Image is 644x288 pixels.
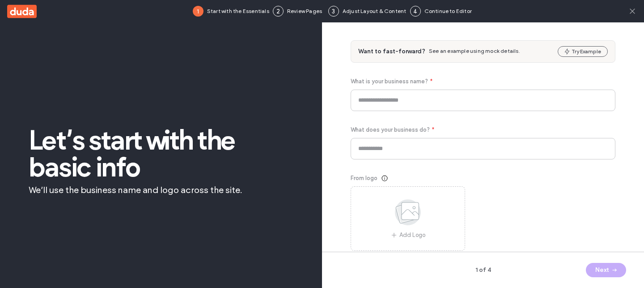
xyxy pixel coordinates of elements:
[328,6,339,17] div: 3
[351,174,377,183] span: From logo
[29,184,293,196] span: We’ll use the business name and logo across the site.
[424,7,472,15] span: Continue to Editor
[351,77,428,86] span: What is your business name?
[193,6,203,17] div: 1
[351,125,430,134] span: What does your business do?
[207,7,269,15] span: Start with the Essentials
[29,127,293,181] span: Let’s start with the basic info
[358,47,425,56] span: Want to fast-forward?
[440,266,526,275] span: 1 of 4
[343,7,407,15] span: Adjust Layout & Content
[558,46,608,57] button: Try Example
[410,6,421,17] div: 4
[429,47,520,54] span: See an example using mock details.
[287,7,325,15] span: Review Pages
[399,231,426,240] span: Add Logo
[273,6,284,17] div: 2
